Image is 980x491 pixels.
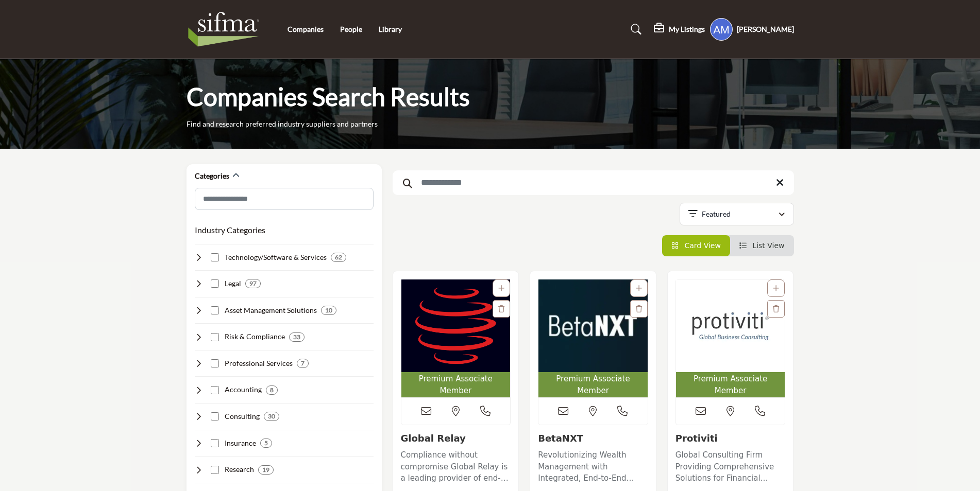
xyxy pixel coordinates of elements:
[538,279,648,397] a: Open Listing in new tab
[187,81,470,113] h1: Companies Search Results
[538,433,648,444] h3: BetaNXT
[669,25,705,34] h5: My Listings
[773,284,779,292] a: Add To List
[676,279,785,397] a: Open Listing in new tab
[260,439,272,448] div: 5 Results For Insurance
[270,387,274,394] b: 8
[675,447,786,484] a: Global Consulting Firm Providing Comprehensive Solutions for Financial Institutions Protiviti pro...
[710,18,733,41] button: Show hide supplier dropdown
[262,466,269,474] b: 19
[249,280,257,287] b: 97
[675,433,786,444] h3: Protiviti
[225,438,256,448] h4: Insurance: Offering insurance solutions to protect securities industry firms from various risks.
[225,411,260,422] h4: Consulting: Providing strategic, operational, and technical consulting services to securities ind...
[636,284,642,292] a: Add To List
[684,241,720,250] span: Card View
[498,284,504,292] a: Add To List
[195,171,229,181] h2: Categories
[401,433,511,444] h3: Global Relay
[225,464,254,475] h4: Research: Conducting market, financial, economic, and industry research for securities industry p...
[403,373,509,396] span: Premium Associate Member
[211,333,219,341] input: Select Risk & Compliance checkbox
[331,253,346,262] div: 62 Results For Technology/Software & Services
[401,447,511,484] a: Compliance without compromise Global Relay is a leading provider of end-to-end compliance solutio...
[393,170,794,195] input: Search Keyword
[211,253,219,261] input: Select Technology/Software & Services checkbox
[297,359,309,368] div: 7 Results For Professional Services
[245,279,261,288] div: 97 Results For Legal
[538,433,583,444] a: BetaNXT
[266,385,278,395] div: 8 Results For Accounting
[680,203,794,225] button: Featured
[225,252,327,262] h4: Technology/Software & Services: Developing and implementing technology solutions to support secur...
[401,449,511,484] p: Compliance without compromise Global Relay is a leading provider of end-to-end compliance solutio...
[268,413,275,420] b: 30
[662,235,730,256] li: Card View
[288,25,324,33] a: Companies
[675,449,786,484] p: Global Consulting Firm Providing Comprehensive Solutions for Financial Institutions Protiviti pro...
[538,279,648,372] img: BetaNXT
[211,439,219,447] input: Select Insurance checkbox
[654,23,705,36] div: My Listings
[678,373,783,396] span: Premium Associate Member
[737,24,794,34] h5: [PERSON_NAME]
[258,465,274,475] div: 19 Results For Research
[335,254,342,261] b: 62
[538,449,648,484] p: Revolutionizing Wealth Management with Integrated, End-to-End Solutions Situated at the forefront...
[225,358,293,369] h4: Professional Services: Delivering staffing, training, and outsourcing services to support securit...
[211,359,219,367] input: Select Professional Services checkbox
[195,224,265,236] button: Industry Categories
[401,433,466,444] a: Global Relay
[211,306,219,314] input: Select Asset Management Solutions checkbox
[739,241,785,250] a: View List
[379,25,402,33] a: Library
[621,21,648,38] a: Search
[195,188,374,210] input: Search Category
[211,386,219,394] input: Select Accounting checkbox
[289,332,305,342] div: 33 Results For Risk & Compliance
[676,279,785,372] img: Protiviti
[187,9,266,50] img: Site Logo
[225,278,241,289] h4: Legal: Providing legal advice, compliance support, and litigation services to securities industry...
[293,334,300,341] b: 33
[340,25,362,33] a: People
[301,360,305,367] b: 7
[211,279,219,288] input: Select Legal checkbox
[225,384,262,395] h4: Accounting: Providing financial reporting, auditing, tax, and advisory services to securities ind...
[211,466,219,474] input: Select Research checkbox
[325,307,332,314] b: 10
[187,119,378,129] p: Find and research preferred industry suppliers and partners
[540,373,646,396] span: Premium Associate Member
[401,279,511,397] a: Open Listing in new tab
[225,331,285,342] h4: Risk & Compliance: Helping securities industry firms manage risk, ensure compliance, and prevent ...
[321,306,336,315] div: 10 Results For Asset Management Solutions
[264,412,279,421] div: 30 Results For Consulting
[702,209,731,219] p: Featured
[211,412,219,420] input: Select Consulting checkbox
[538,447,648,484] a: Revolutionizing Wealth Management with Integrated, End-to-End Solutions Situated at the forefront...
[671,241,721,250] a: View Card
[264,440,268,447] b: 5
[225,305,317,315] h4: Asset Management Solutions: Offering investment strategies, portfolio management, and performance...
[752,241,784,250] span: List View
[675,433,718,444] a: Protiviti
[401,279,511,372] img: Global Relay
[730,235,794,256] li: List View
